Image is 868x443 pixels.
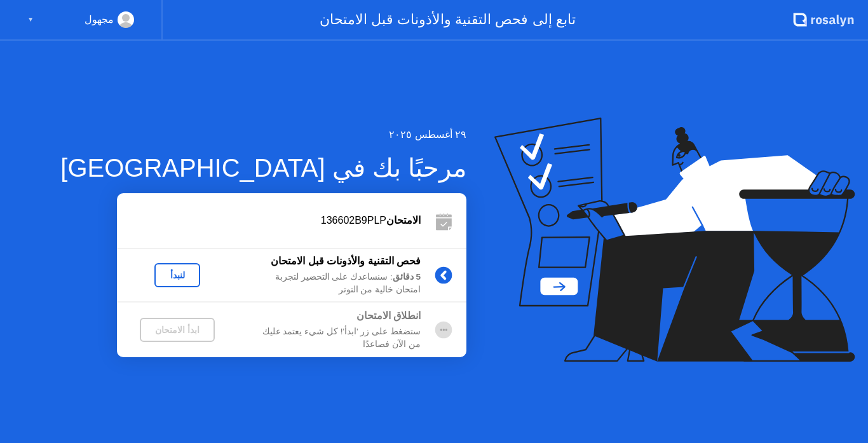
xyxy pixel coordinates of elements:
button: لنبدأ [154,263,200,287]
div: 136602B9PLP [117,213,421,228]
div: ٢٩ أغسطس ٢٠٢٥ [60,127,466,142]
div: ستضغط على زر 'ابدأ'! كل شيء يعتمد عليك من الآن فصاعدًا [238,325,421,351]
div: : سنساعدك على التحضير لتجربة امتحان خالية من التوتر [238,271,421,297]
div: مجهول [85,11,114,28]
div: مرحبًا بك في [GEOGRAPHIC_DATA] [60,149,466,187]
b: فحص التقنية والأذونات قبل الامتحان [271,256,421,266]
b: الامتحان [386,215,421,226]
div: لنبدأ [159,270,195,280]
div: ▼ [27,11,34,28]
b: انطلاق الامتحان [356,310,421,321]
b: 5 دقائق [393,272,421,282]
div: ابدأ الامتحان [145,325,210,335]
button: ابدأ الامتحان [140,318,215,342]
